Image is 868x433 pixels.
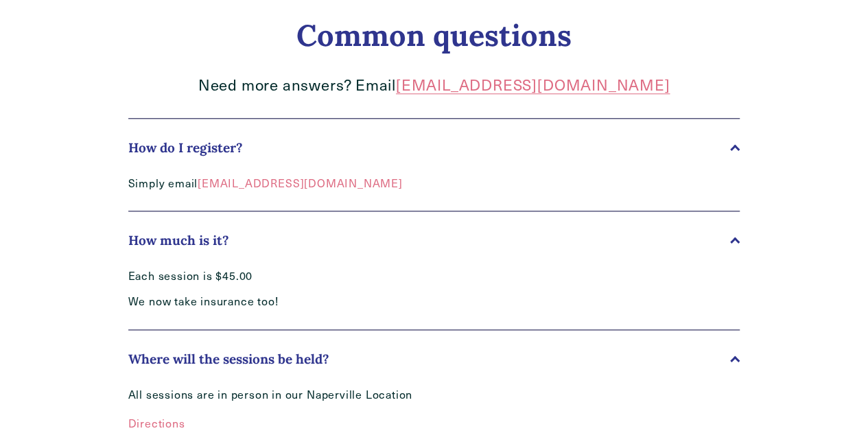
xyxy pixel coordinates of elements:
[198,176,402,190] a: [EMAIL_ADDRESS][DOMAIN_NAME]
[128,330,740,388] button: Where will the sessions be held?
[128,139,731,156] span: How do I register?
[128,176,556,191] p: Simply email
[396,74,670,95] a: [EMAIL_ADDRESS][DOMAIN_NAME]
[128,351,731,367] span: Where will the sessions be held?
[128,176,740,211] div: How do I register?
[128,269,556,283] p: Each session is $45.00
[128,294,556,309] p: We now take insurance too!
[128,416,185,430] a: Directions
[128,211,740,269] button: How much is it?
[128,232,731,248] span: How much is it?
[128,75,740,95] p: Need more answers? Email
[128,119,740,176] button: How do I register?
[128,269,740,329] div: How much is it?
[128,17,740,53] h2: Common questions
[128,388,556,430] p: All sessions are in person in our Naperville Location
